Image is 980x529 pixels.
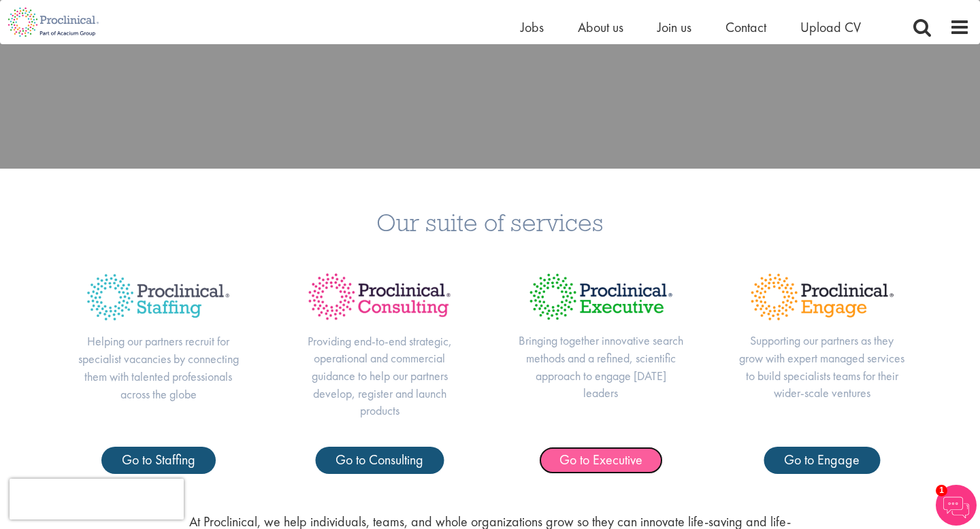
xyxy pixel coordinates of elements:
[517,332,684,402] p: Bringing together innovative search methods and a refined, scientific approach to engage [DATE] l...
[517,262,684,332] img: Proclinical Title
[559,451,642,468] span: Go to Executive
[800,18,861,36] a: Upload CV
[657,18,691,36] a: Join us
[784,451,860,468] span: Go to Engage
[936,485,977,526] img: Chatbot
[336,451,423,468] span: Go to Consulting
[296,332,463,420] p: Providing end-to-end strategic, operational and commercial guidance to help our partners develop,...
[10,479,184,519] iframe: reCAPTCHA
[101,447,216,474] a: Go to Staffing
[578,18,623,36] a: About us
[75,262,242,332] img: Proclinical Title
[725,18,766,36] a: Contact
[521,18,544,36] a: Jobs
[539,447,663,474] a: Go to Executive
[936,485,947,496] span: 1
[738,332,905,402] p: Supporting our partners as they grow with expert managed services to build specialists teams for ...
[315,447,444,474] a: Go to Consulting
[738,262,905,332] img: Proclinical Title
[122,451,195,468] span: Go to Staffing
[764,447,880,474] a: Go to Engage
[296,262,463,332] img: Proclinical Title
[75,332,242,403] p: Helping our partners recruit for specialist vacancies by connecting them with talented profession...
[10,209,970,235] h3: Our suite of services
